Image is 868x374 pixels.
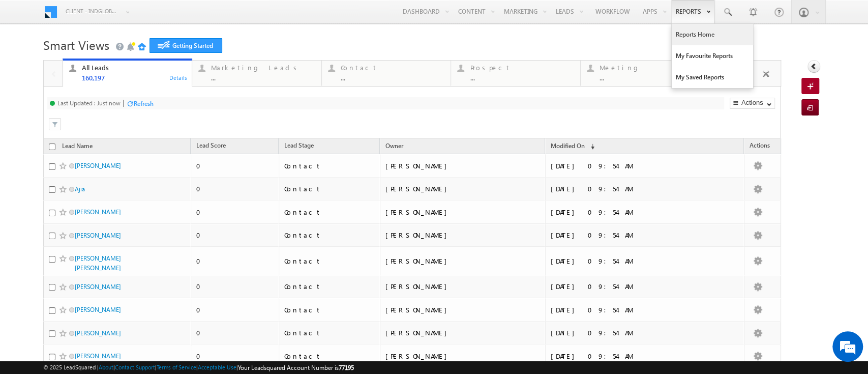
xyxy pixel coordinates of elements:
a: Meeting... [580,61,710,86]
a: Contact Support [115,364,155,370]
span: © 2025 LeadSquared | | | | | [43,363,354,372]
div: Contact [284,256,376,266]
div: Contact [284,208,376,217]
div: Contact [284,184,376,193]
div: [DATE] 09:54 AM [551,231,691,240]
div: Refresh [134,100,154,107]
input: Check all records [49,143,55,150]
div: [DATE] 09:54 AM [551,282,691,291]
a: Terms of Service [157,364,196,370]
a: Contact... [321,61,452,86]
span: 77195 [339,364,354,371]
span: Owner [385,142,403,150]
div: 0 [196,184,274,193]
a: Ajia [75,185,85,193]
div: [DATE] 09:54 AM [551,184,691,193]
div: [DATE] 09:54 AM [551,208,691,217]
a: [PERSON_NAME] [75,283,121,291]
div: ... [211,74,315,81]
textarea: Type your message and hit 'Enter' [13,94,186,285]
span: Client - indglobal2 (77195) [66,6,119,16]
a: [PERSON_NAME] [75,232,121,239]
a: Lead Score [191,140,231,153]
a: [PERSON_NAME] [PERSON_NAME] [75,254,121,272]
img: d_60004797649_company_0_60004797649 [17,53,43,67]
div: 0 [196,161,274,170]
div: 0 [196,305,274,314]
div: 0 [196,256,274,266]
div: Contact [284,305,376,314]
a: Acceptable Use [198,364,236,370]
a: [PERSON_NAME] [75,306,121,313]
div: [DATE] 09:54 AM [551,328,691,337]
div: 0 [196,208,274,217]
span: Smart Views [43,37,109,53]
div: [PERSON_NAME] [385,256,525,266]
div: Details [169,73,188,82]
span: Actions [744,140,775,153]
div: [PERSON_NAME] [385,184,525,193]
div: [DATE] 09:54 AM [551,305,691,314]
div: Meeting [600,64,704,72]
div: 0 [196,282,274,291]
a: About [99,364,113,370]
div: 0 [196,231,274,240]
a: [PERSON_NAME] [75,208,121,216]
a: My Favourite Reports [672,45,753,67]
div: [PERSON_NAME] [385,208,525,217]
div: [DATE] 09:54 AM [551,352,691,361]
div: 160,197 [82,74,186,81]
div: Contact [284,352,376,361]
div: [PERSON_NAME] [385,282,525,291]
a: All Leads160,197Details [63,59,193,87]
span: Lead Stage [284,141,314,149]
a: [PERSON_NAME] [75,352,121,360]
a: Getting Started [149,38,222,53]
div: 0 [196,352,274,361]
div: Contact [284,328,376,337]
a: Modified On (sorted descending) [546,140,600,153]
div: [DATE] 09:54 AM [551,161,691,170]
a: [PERSON_NAME] [75,329,121,337]
div: [DATE] 09:54 AM [551,256,691,266]
div: [PERSON_NAME] [385,161,525,170]
a: [PERSON_NAME] [75,162,121,169]
a: Lead Name [57,140,98,154]
div: Last Updated : Just now [57,99,121,107]
div: [PERSON_NAME] [385,352,525,361]
a: Reports Home [672,24,753,45]
span: (sorted descending) [586,142,594,151]
div: Contact [341,64,445,72]
a: Lead Stage [279,140,319,153]
div: 0 [196,328,274,337]
div: Minimize live chat window [167,5,191,30]
div: Chat with us now [53,53,171,67]
a: Marketing Leads... [192,61,322,86]
a: Prospect... [451,61,581,86]
div: Marketing Leads [211,64,315,72]
span: Your Leadsquared Account Number is [238,364,354,371]
div: Contact [284,282,376,291]
div: [PERSON_NAME] [385,305,525,314]
div: ... [341,74,445,81]
div: [PERSON_NAME] [385,328,525,337]
div: ... [470,74,574,81]
span: Lead Score [196,141,226,149]
a: My Saved Reports [672,67,753,88]
div: Contact [284,161,376,170]
em: Start Chat [138,294,185,308]
div: ... [600,74,704,81]
div: Contact [284,231,376,240]
span: Modified On [551,142,585,150]
div: [PERSON_NAME] [385,231,525,240]
div: Prospect [470,64,574,72]
div: All Leads [82,64,186,72]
